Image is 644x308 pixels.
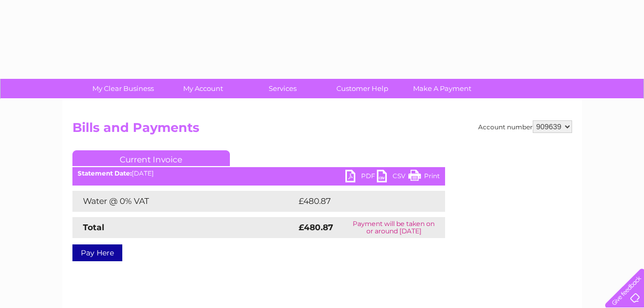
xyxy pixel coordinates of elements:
[78,169,132,177] b: Statement Date:
[72,244,122,261] a: Pay Here
[239,79,326,98] a: Services
[399,79,485,98] a: Make A Payment
[478,120,572,133] div: Account number
[319,79,406,98] a: Customer Help
[72,120,572,140] h2: Bills and Payments
[72,191,296,212] td: Water @ 0% VAT
[72,170,445,177] div: [DATE]
[83,222,104,232] strong: Total
[160,79,246,98] a: My Account
[408,170,440,185] a: Print
[299,222,333,232] strong: £480.87
[80,79,166,98] a: My Clear Business
[345,170,377,185] a: PDF
[296,191,427,212] td: £480.87
[377,170,408,185] a: CSV
[72,150,230,166] a: Current Invoice
[343,217,445,238] td: Payment will be taken on or around [DATE]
